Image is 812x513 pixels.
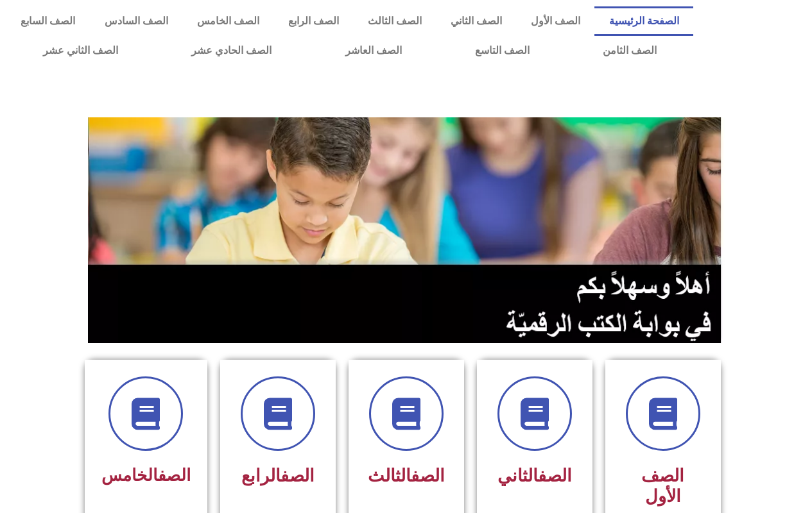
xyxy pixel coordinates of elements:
a: الصف الرابع [273,6,353,36]
a: الصف [411,466,445,486]
span: الرابع [241,466,315,486]
a: الصف الثاني عشر [6,36,155,65]
a: الصف [158,466,191,485]
a: الصف [281,466,315,486]
a: الصف العاشر [309,36,438,65]
span: الصف الأول [641,466,684,507]
a: الصف التاسع [438,36,566,65]
a: الصف الثالث [353,6,436,36]
span: الثاني [497,466,572,486]
a: الصف الثاني [436,6,516,36]
a: الصف الثامن [566,36,693,65]
a: الصفحة الرئيسية [594,6,693,36]
a: الصف الخامس [182,6,273,36]
a: الصف الحادي عشر [155,36,308,65]
a: الصف [538,466,572,486]
a: الصف السابع [6,6,90,36]
span: الخامس [101,466,191,485]
a: الصف الأول [516,6,594,36]
span: الثالث [368,466,445,486]
a: الصف السادس [90,6,182,36]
